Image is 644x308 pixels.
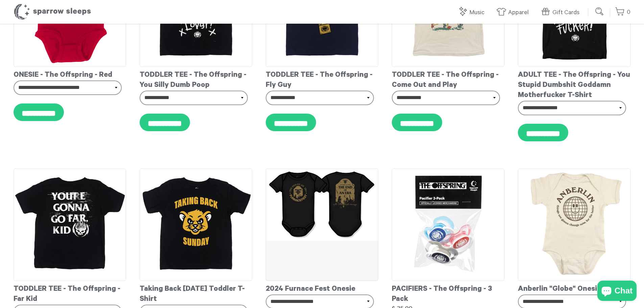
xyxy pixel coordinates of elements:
div: ADULT TEE - The Offspring - You Stupid Dumbshit Goddamn Motherfucker T-Shirt [518,67,630,101]
img: TheOffspring-Pacifier3-Pack_grande.jpg [392,168,504,281]
div: ONESIE - The Offspring - Red [14,67,126,80]
img: TheOffspring-GoFar_Back_-ToddlerT-shirt_grande.jpg [14,168,126,281]
div: Taking Back [DATE] Toddler T-Shirt [140,281,252,305]
a: 0 [615,5,630,20]
img: ScreenShot2024-11-15at10.25.13AM_grande.png [266,168,378,241]
img: TakingBackSunday-Panther-ToddlerT-shirt_grande.jpg [140,168,252,281]
div: TODDLER TEE - The Offspring - Fly Guy [266,67,378,91]
h1: Sparrow Sleeps [14,3,91,20]
div: PACIFIERS - The Offspring - 3 Pack [392,281,504,305]
a: Apparel [496,5,532,20]
div: TODDLER TEE - The Offspring - You Silly Dumb Poop [140,67,252,91]
a: Gift Cards [541,5,583,20]
img: Anberlin-Globe-Onesie_grande.jpg [518,168,630,281]
div: TODDLER TEE - The Offspring - Far Kid [14,281,126,305]
input: Submit [593,5,606,18]
div: TODDLER TEE - The Offspring - Come Out and Play [392,67,504,91]
inbox-online-store-chat: Shopify online store chat [595,281,639,303]
a: Music [458,5,488,20]
div: Anberlin "Globe" Onesie [518,281,630,294]
div: 2024 Furnace Fest Onesie [266,281,378,294]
